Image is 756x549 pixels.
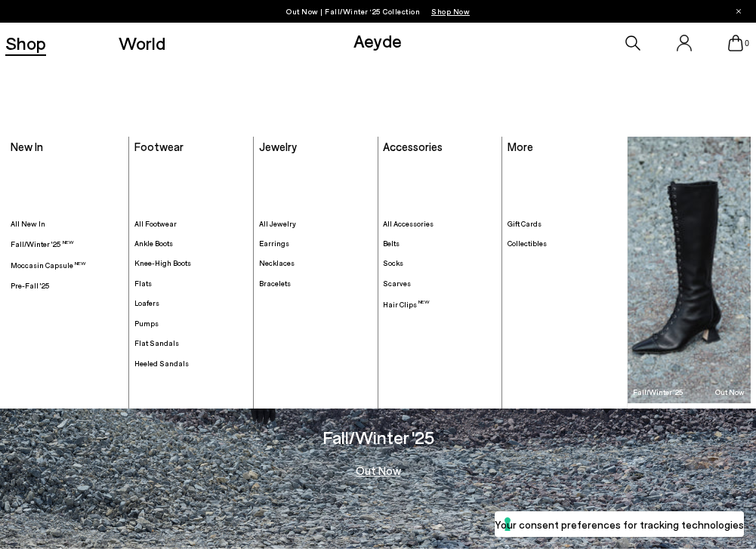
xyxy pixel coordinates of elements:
a: All Jewelry [259,219,372,229]
a: Pre-Fall '25 [11,281,124,291]
label: Your consent preferences for tracking technologies [495,517,744,532]
a: Necklaces [259,258,372,268]
a: Belts [383,239,496,248]
span: Loafers [134,298,159,307]
a: Hair Clips [383,298,496,309]
a: Shop [5,34,46,52]
span: Moccasin Capsule [11,261,86,270]
a: Gift Cards [508,219,622,229]
h3: Fall/Winter '25 [633,388,683,396]
span: Pumps [134,319,159,328]
a: Fall/Winter '25 Out Now [628,137,751,403]
a: Fall/Winter '25 [11,239,124,249]
a: World [119,34,165,52]
span: Necklaces [259,258,295,267]
span: Flats [134,279,152,288]
h3: Fall/Winter '25 [322,428,434,446]
a: Out Now [356,465,401,477]
span: Ankle Boots [134,239,173,248]
a: Collectibles [508,239,622,248]
a: Footwear [134,140,184,153]
span: All Footwear [134,219,177,228]
a: Earrings [259,239,372,248]
span: All New In [11,219,45,228]
a: All Accessories [383,219,496,229]
span: Gift Cards [508,219,542,228]
span: Collectibles [508,239,547,248]
span: Flat Sandals [134,338,179,347]
a: All Footwear [134,219,248,229]
a: Bracelets [259,279,372,288]
span: Earrings [259,239,289,248]
span: Pre-Fall '25 [11,281,50,290]
span: All Jewelry [259,219,296,228]
a: All New In [11,219,124,229]
a: 0 [728,35,743,51]
span: Scarves [383,279,411,288]
span: Socks [383,258,403,267]
a: Socks [383,258,496,268]
span: Knee-High Boots [134,258,191,267]
a: Flats [134,279,248,288]
span: Hair Clips [383,300,430,309]
span: Belts [383,239,400,248]
a: Loafers [134,298,248,308]
a: Ankle Boots [134,239,248,248]
a: Flat Sandals [134,338,248,348]
a: Accessories [383,140,443,153]
span: Navigate to /collections/new-in [431,7,470,16]
button: Your consent preferences for tracking technologies [495,511,744,537]
span: All Accessories [383,219,434,228]
a: New In [11,140,43,153]
span: Heeled Sandals [134,359,189,368]
a: Moccasin Capsule [11,260,124,270]
a: Knee-High Boots [134,258,248,268]
p: Out Now | Fall/Winter ‘25 Collection [286,4,470,19]
span: Fall/Winter '25 [11,239,74,248]
a: Jewelry [259,140,297,153]
span: Bracelets [259,279,291,288]
a: Pumps [134,319,248,328]
span: 0 [743,39,751,48]
h3: Out Now [715,388,745,396]
img: Group_1295_900x.jpg [628,137,751,403]
a: Scarves [383,279,496,288]
a: Aeyde [353,29,402,51]
a: More [508,140,533,153]
a: Heeled Sandals [134,359,248,369]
